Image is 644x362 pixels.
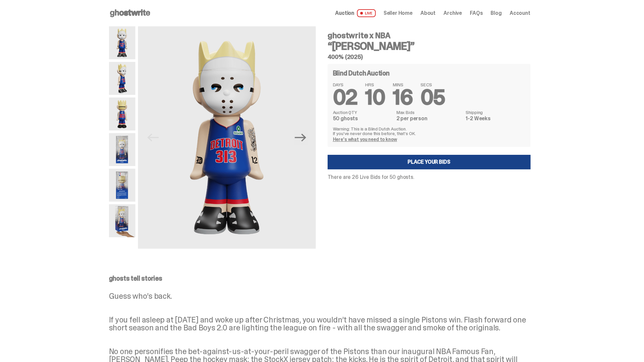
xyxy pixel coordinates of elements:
dt: Shipping [466,110,525,115]
p: ghosts tell stories [109,275,530,282]
span: HRS [365,82,385,87]
span: 10 [365,84,385,111]
img: Eminem_NBA_400_12.png [109,133,135,166]
a: FAQs [470,11,483,16]
img: Copy%20of%20Eminem_NBA_400_6.png [109,97,135,130]
button: Next [293,130,308,145]
span: 05 [420,84,445,111]
span: 16 [393,84,413,111]
a: Archive [443,11,462,16]
h4: Blind Dutch Auction [333,70,389,76]
span: 02 [333,84,358,111]
dd: 2 per person [396,116,462,121]
a: Auction LIVE [335,9,375,17]
a: Seller Home [384,11,413,16]
img: Copy%20of%20Eminem_NBA_400_3.png [109,62,135,95]
dd: 1-2 Weeks [466,116,525,121]
h4: ghostwrite x NBA [328,32,530,40]
h5: 400% (2025) [328,54,530,60]
a: Account [510,11,530,16]
span: SECS [420,82,445,87]
a: Place your Bids [328,155,530,169]
p: Warning: This is a Blind Dutch Auction. If you’ve never done this before, that’s OK. [333,126,525,136]
img: Copy%20of%20Eminem_NBA_400_1.png [109,26,135,59]
a: Here's what you need to know [333,136,397,142]
span: LIVE [357,9,376,17]
dt: Auction QTY [333,110,392,115]
dd: 50 ghosts [333,116,392,121]
span: Auction [335,11,354,16]
img: Copy%20of%20Eminem_NBA_400_1.png [138,26,316,249]
span: DAYS [333,82,358,87]
span: MINS [393,82,413,87]
a: Blog [491,11,501,16]
dt: Max Bids [396,110,462,115]
p: There are 26 Live Bids for 50 ghosts. [328,175,530,180]
h3: “[PERSON_NAME]” [328,41,530,51]
img: eminem%20scale.png [109,204,135,237]
img: Eminem_NBA_400_13.png [109,169,135,202]
a: About [420,11,436,16]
